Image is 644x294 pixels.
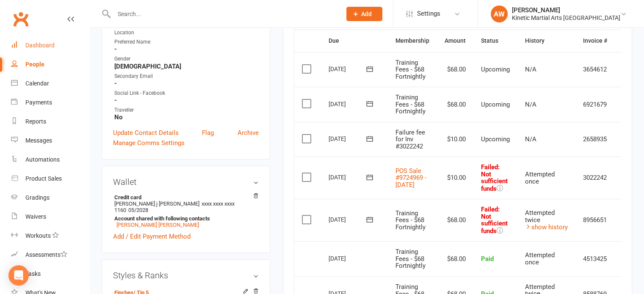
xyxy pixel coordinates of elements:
a: Add / Edit Payment Method [113,231,191,242]
li: [PERSON_NAME] j [PERSON_NAME] [113,193,259,229]
span: Training Fees - $68 Fortnightly [395,59,426,80]
span: Attempted once [525,170,555,185]
a: Tasks [11,264,89,283]
div: Workouts [25,232,51,239]
input: Search... [111,8,335,20]
td: 6921679 [575,87,615,122]
span: Training Fees - $68 Fortnightly [395,209,426,231]
a: [PERSON_NAME] [PERSON_NAME] [116,222,199,228]
a: Archive [238,128,259,138]
td: $68.00 [437,241,473,276]
td: 2658935 [575,122,615,157]
div: [DATE] [329,252,368,265]
strong: - [114,80,259,87]
div: [DATE] [329,213,368,226]
span: 05/2028 [128,207,148,213]
span: Upcoming [481,101,510,108]
span: Attempted twice [525,209,555,224]
span: N/A [525,101,536,108]
div: [DATE] [329,62,368,75]
td: $10.00 [437,157,473,199]
div: Calendar [25,80,49,87]
div: Open Intercom Messenger [8,265,29,286]
span: Add [361,11,372,17]
div: Payments [25,99,52,106]
a: Manage Comms Settings [113,138,185,148]
a: POS Sale #9724969 - [DATE] [395,167,426,189]
div: [DATE] [329,132,368,145]
span: : Not sufficient funds [481,163,508,192]
td: 8956651 [575,199,615,241]
a: Workouts [11,226,89,245]
div: [DATE] [329,170,368,184]
span: Failed [481,163,508,192]
span: Failure fee for Inv #3022242 [395,129,425,150]
div: Tasks [25,270,41,277]
strong: No [114,113,259,121]
span: Training Fees - $68 Fortnightly [395,248,426,269]
span: Settings [417,4,440,23]
div: Reports [25,118,46,125]
a: Messages [11,131,89,150]
th: History [517,30,575,52]
td: $68.00 [437,52,473,87]
th: Invoice # [575,30,615,52]
div: Traveller [114,106,259,114]
div: Dashboard [25,42,55,49]
div: Gender [114,55,259,63]
span: Failed [481,206,508,235]
th: Status [473,30,517,52]
span: Attempted once [525,251,555,266]
a: People [11,55,89,74]
div: Assessments [25,251,67,258]
h3: Wallet [113,177,259,187]
div: Secondary Email [114,72,259,80]
td: $68.00 [437,87,473,122]
div: Gradings [25,194,50,201]
div: Waivers [25,213,46,220]
span: Upcoming [481,66,510,73]
td: $10.00 [437,122,473,157]
span: N/A [525,66,536,73]
th: Amount [437,30,473,52]
td: 3022242 [575,157,615,199]
div: Kinetic Martial Arts [GEOGRAPHIC_DATA] [512,14,620,22]
div: People [25,61,44,68]
a: Assessments [11,245,89,264]
span: Training Fees - $68 Fortnightly [395,93,426,115]
strong: Account shared with following contacts [114,215,254,222]
a: Product Sales [11,169,89,188]
a: Waivers [11,207,89,226]
a: show history [525,223,568,231]
a: Dashboard [11,36,89,55]
a: Gradings [11,188,89,207]
span: xxxx xxxx xxxx 1160 [114,201,235,213]
div: Preferred Name [114,38,259,46]
a: Flag [202,128,214,138]
a: Reports [11,112,89,131]
a: Automations [11,150,89,169]
div: [DATE] [329,97,368,110]
a: Calendar [11,74,89,93]
button: Add [346,7,382,21]
a: Update Contact Details [113,128,179,138]
span: Upcoming [481,135,510,143]
span: : Not sufficient funds [481,206,508,235]
strong: Credit card [114,194,254,201]
div: Social Link - Facebook [114,89,259,97]
div: Product Sales [25,175,62,182]
strong: [DEMOGRAPHIC_DATA] [114,63,259,70]
div: [PERSON_NAME] [512,6,620,14]
span: Paid [481,255,494,263]
span: N/A [525,135,536,143]
div: Location [114,29,259,37]
div: Messages [25,137,52,144]
th: Membership [388,30,437,52]
td: 3654612 [575,52,615,87]
strong: - [114,96,259,104]
th: Due [321,30,388,52]
div: AW [491,5,508,22]
td: 4513425 [575,241,615,276]
td: $68.00 [437,199,473,241]
div: Automations [25,156,60,163]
